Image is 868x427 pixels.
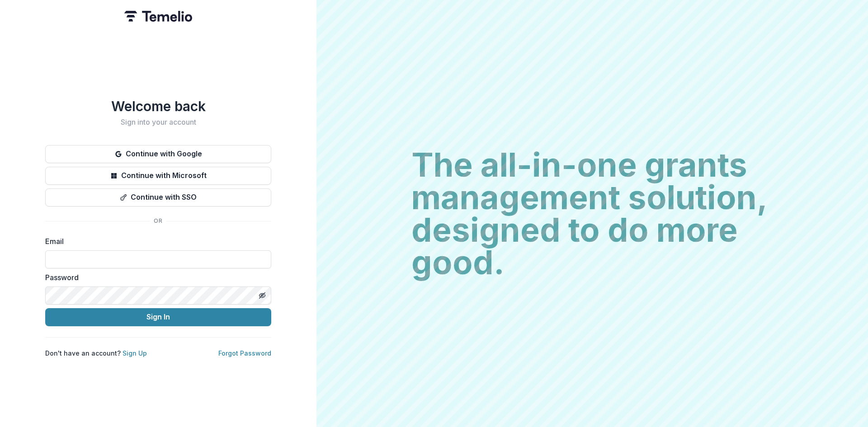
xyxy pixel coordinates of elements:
button: Continue with Google [45,145,271,163]
img: Temelio [124,11,192,22]
a: Sign Up [123,349,147,357]
label: Email [45,236,266,247]
p: Don't have an account? [45,348,147,358]
a: Forgot Password [218,349,271,357]
button: Continue with SSO [45,188,271,206]
h1: Welcome back [45,98,271,114]
button: Continue with Microsoft [45,167,271,185]
h2: Sign into your account [45,118,271,127]
label: Password [45,272,266,283]
button: Sign In [45,308,271,326]
button: Toggle password visibility [255,288,269,303]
